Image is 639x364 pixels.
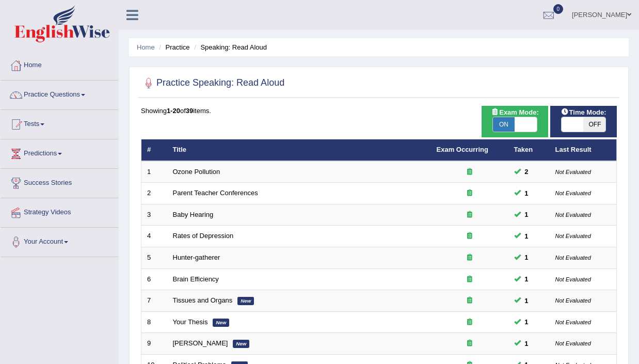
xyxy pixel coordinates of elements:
a: Success Stories [1,169,118,195]
li: Speaking: Read Aloud [191,42,267,52]
span: You can still take this question [521,295,533,306]
a: Home [137,43,155,51]
a: Rates of Depression [173,232,234,240]
th: # [141,139,167,161]
span: You can still take this question [521,166,533,177]
a: Brain Efficiency [173,275,219,283]
a: Baby Hearing [173,211,214,218]
span: Exam Mode: [487,107,542,118]
div: Exam occurring question [437,231,503,241]
div: Exam occurring question [437,210,503,220]
span: OFF [583,117,605,132]
small: Not Evaluated [555,276,591,282]
small: Not Evaluated [555,255,591,261]
h2: Practice Speaking: Read Aloud [141,75,284,91]
span: You can still take this question [521,231,533,242]
div: Exam occurring question [437,188,503,198]
div: Exam occurring question [437,296,503,306]
span: You can still take this question [521,316,533,327]
div: Exam occurring question [437,275,503,284]
th: Title [167,139,431,161]
span: You can still take this question [521,338,533,349]
td: 1 [141,161,167,183]
li: Practice [156,42,189,52]
span: You can still take this question [521,209,533,220]
a: Strategy Videos [1,198,118,224]
div: Exam occurring question [437,339,503,349]
span: ON [493,117,515,132]
div: Showing of items. [141,106,617,116]
a: Tissues and Organs [173,296,233,304]
a: Tests [1,110,118,136]
span: You can still take this question [521,252,533,263]
td: 9 [141,333,167,355]
span: Time Mode: [557,107,611,118]
div: Show exams occurring in exams [482,106,548,137]
small: Not Evaluated [555,297,591,304]
td: 8 [141,311,167,333]
small: Not Evaluated [555,319,591,325]
td: 2 [141,183,167,204]
small: Not Evaluated [555,190,591,196]
div: Exam occurring question [437,253,503,263]
td: 4 [141,226,167,247]
b: 1-20 [167,107,180,115]
span: You can still take this question [521,274,533,284]
th: Taken [508,139,550,161]
td: 7 [141,290,167,312]
a: Hunter-gatherer [173,254,220,261]
span: 0 [553,4,564,14]
a: Exam Occurring [437,146,488,153]
small: Not Evaluated [555,340,591,346]
a: Your Thesis [173,318,208,326]
em: New [237,297,254,305]
a: Home [1,51,118,77]
small: Not Evaluated [555,169,591,175]
small: Not Evaluated [555,212,591,218]
td: 6 [141,268,167,290]
a: Your Account [1,228,118,254]
a: Ozone Pollution [173,168,220,176]
span: You can still take this question [521,188,533,199]
em: New [233,340,249,348]
div: Exam occurring question [437,167,503,177]
a: [PERSON_NAME] [173,339,228,347]
a: Predictions [1,139,118,165]
th: Last Result [550,139,617,161]
a: Practice Questions [1,81,118,106]
td: 5 [141,247,167,269]
em: New [213,319,229,327]
b: 39 [186,107,193,115]
small: Not Evaluated [555,233,591,239]
div: Exam occurring question [437,318,503,327]
td: 3 [141,204,167,226]
a: Parent Teacher Conferences [173,189,258,197]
